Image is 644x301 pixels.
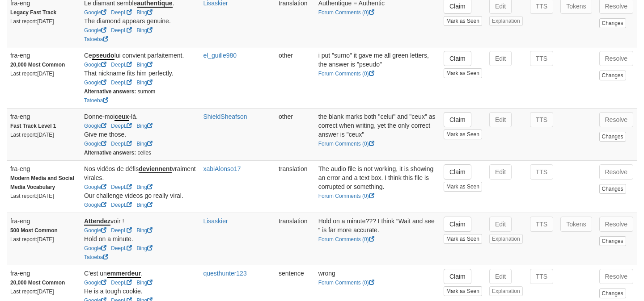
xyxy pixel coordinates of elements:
[530,112,553,127] button: TTS
[318,280,374,286] a: Forum Comments (0)
[599,217,634,232] button: Resolve
[136,184,153,190] a: Bing
[107,270,141,278] u: emmerdeur
[530,164,553,180] button: TTS
[84,184,106,190] a: Google
[318,141,374,147] a: Forum Comments (0)
[10,18,54,25] small: Last report: [DATE]
[84,88,155,95] small: surnom
[84,79,106,86] a: Google
[84,280,106,286] a: Google
[599,184,626,194] button: Changes
[84,254,108,260] a: Tatoeba
[599,288,626,298] button: Changes
[84,150,136,156] strong: Alternative answers:
[136,9,153,16] a: Bing
[489,217,512,232] button: Edit
[111,123,132,129] a: DeepL
[111,141,132,147] a: DeepL
[318,236,374,242] a: Forum Comments (0)
[84,191,196,200] div: Our challenge videos go really viral.
[10,164,77,173] div: fra-eng
[111,79,132,86] a: DeepL
[489,16,523,26] button: Explanation
[489,51,512,66] button: Edit
[111,245,132,251] a: DeepL
[10,193,54,199] small: Last report: [DATE]
[84,202,106,208] a: Google
[489,269,512,284] button: Edit
[10,175,74,190] strong: Modern Media and Social Media Vocabulary
[10,112,77,121] div: fra-eng
[275,47,315,108] td: other
[599,269,634,284] button: Resolve
[84,36,108,42] a: Tatoeba
[111,184,132,190] a: DeepL
[84,123,106,129] a: Google
[136,141,153,147] a: Bing
[111,62,132,68] a: DeepL
[84,113,138,121] span: Donne-moi -là.
[318,71,374,77] a: Forum Comments (0)
[530,51,553,66] button: TTS
[315,213,440,265] td: Hold on a minute??? I think “Wait and see “ is far more accurate.
[275,108,315,160] td: other
[444,269,471,284] button: Claim
[111,27,132,33] a: DeepL
[10,51,77,60] div: fra-eng
[10,123,56,129] strong: Fast Track Level 1
[444,51,471,66] button: Claim
[10,227,58,234] strong: 500 Most Common
[111,280,132,286] a: DeepL
[84,234,196,243] div: Hold on a minute.
[114,113,129,121] u: ceux
[111,202,132,208] a: DeepL
[530,217,553,232] button: TTS
[136,227,153,234] a: Bing
[111,9,132,16] a: DeepL
[84,88,136,95] strong: Alternative answers:
[84,217,124,226] span: voir !
[599,18,626,28] button: Changes
[315,47,440,108] td: i put "surno" it gave me all green letters, the answer is "pseudo"
[10,132,54,138] small: Last report: [DATE]
[318,193,374,199] a: Forum Comments (0)
[84,27,106,33] a: Google
[560,217,592,232] button: Tokens
[599,132,626,142] button: Changes
[489,112,512,127] button: Edit
[275,213,315,265] td: translation
[444,164,471,180] button: Claim
[599,112,634,127] button: Resolve
[84,165,196,181] span: Nos vidéos de défis vraiment virales.
[444,182,482,192] button: Mark as Seen
[599,51,634,66] button: Resolve
[84,217,110,226] u: Attendez
[111,227,132,234] a: DeepL
[203,113,247,120] a: ShieldSheafson
[489,234,523,244] button: Explanation
[84,287,196,296] div: He is a tough cookie.
[444,217,471,232] button: Claim
[10,288,54,295] small: Last report: [DATE]
[599,236,626,246] button: Changes
[444,112,471,127] button: Claim
[84,97,108,104] a: Tatoeba
[275,160,315,213] td: translation
[84,141,106,147] a: Google
[315,160,440,213] td: The audio file is not working, it is showing an error and a text box. I think this file is corrup...
[84,245,106,251] a: Google
[489,164,512,180] button: Edit
[318,9,374,16] a: Forum Comments (0)
[203,52,237,59] a: el_guille980
[444,16,482,26] button: Mark as Seen
[315,108,440,160] td: the blank marks both "celui" and "ceux" as correct when writing, yet the only correct answer is "...
[84,150,151,156] small: celles
[136,202,153,208] a: Bing
[136,27,153,33] a: Bing
[10,269,77,278] div: fra-eng
[203,270,246,277] a: questhunter123
[10,280,65,286] strong: 20,000 Most Common
[84,130,196,139] div: Give me those.
[136,280,153,286] a: Bing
